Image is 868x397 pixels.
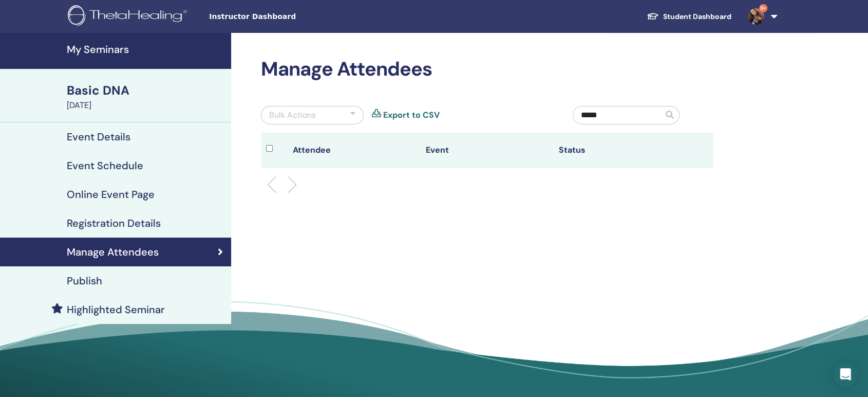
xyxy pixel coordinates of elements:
[67,246,159,258] h4: Manage Attendees
[421,133,554,168] th: Event
[833,362,858,387] div: Open Intercom Messenger
[759,4,767,12] span: 9+
[269,109,316,121] div: Bulk Actions
[67,275,102,287] h4: Publish
[638,7,740,26] a: Student Dashboard
[67,131,130,143] h4: Event Details
[67,82,225,99] div: Basic DNA
[261,58,713,81] h2: Manage Attendees
[67,303,165,316] h4: Highlighted Seminar
[209,11,363,22] span: Instructor Dashboard
[68,5,191,28] img: logo.png
[61,82,231,112] a: Basic DNA[DATE]
[647,12,659,21] img: graduation-cap-white.svg
[554,133,687,168] th: Status
[288,133,421,168] th: Attendee
[67,188,155,201] h4: Online Event Page
[67,99,225,112] div: [DATE]
[67,159,143,172] h4: Event Schedule
[383,109,440,121] a: Export to CSV
[748,8,764,25] img: default.jpg
[67,43,225,56] h4: My Seminars
[67,217,161,229] h4: Registration Details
